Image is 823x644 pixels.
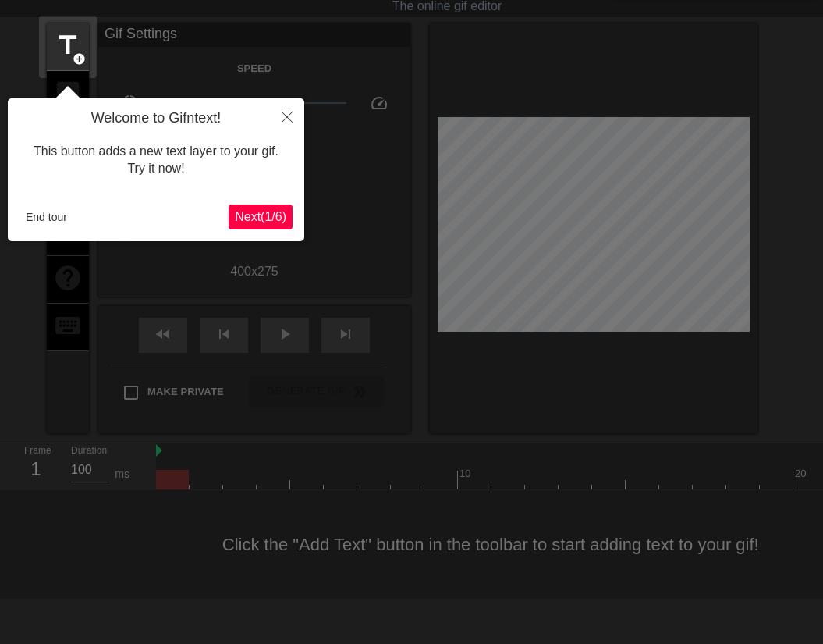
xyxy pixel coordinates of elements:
[270,98,304,134] button: Close
[20,127,293,194] div: This button adds a new text layer to your gif. Try it now!
[20,205,73,229] button: End tour
[229,205,293,229] button: Next
[235,210,286,223] span: Next ( 1 / 6 )
[20,110,293,127] h4: Welcome to Gifntext!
